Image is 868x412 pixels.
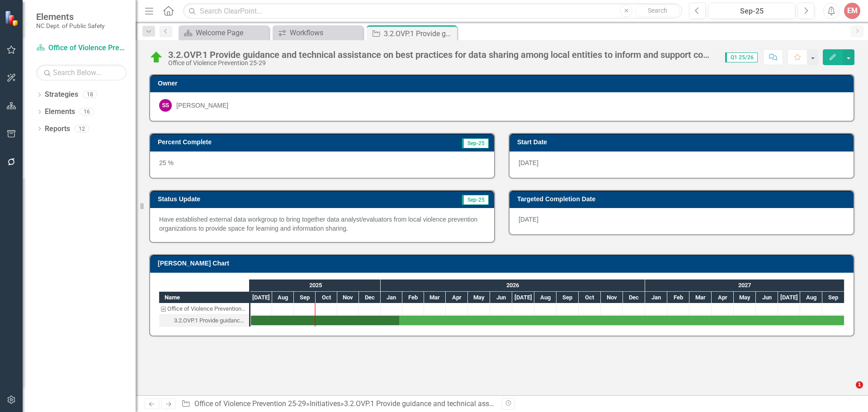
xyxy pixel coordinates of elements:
div: Nov [337,292,359,303]
div: Oct [579,292,601,303]
a: Reports [45,124,70,134]
span: Sep-25 [462,138,489,148]
span: Sep-25 [462,195,489,205]
input: Search Below... [36,65,127,81]
div: Sep [557,292,579,303]
div: [PERSON_NAME] [176,101,228,110]
div: Name [159,292,249,303]
iframe: Intercom live chat [837,381,859,403]
div: 2025 [250,279,381,291]
div: Apr [712,292,734,303]
a: Welcome Page [181,27,267,38]
div: Dec [623,292,645,303]
div: Mar [689,292,712,303]
div: Aug [800,292,822,303]
div: » » [181,399,495,409]
img: ClearPoint Strategy [5,10,20,26]
button: Search [635,5,680,17]
div: Mar [424,292,446,303]
div: Task: Office of Violence Prevention 25-29 Start date: 2025-07-01 End date: 2025-07-02 [159,303,249,315]
div: 12 [75,125,89,133]
div: 3.2.OVP.1 Provide guidance and technical assistance on best practices for data sharing among loca... [168,50,716,60]
div: 3.2.OVP.1 Provide guidance and technical assistance on best practices for data sharing among loca... [174,315,246,327]
div: Task: Start date: 2025-07-01 End date: 2027-09-30 [251,316,844,325]
span: [DATE] [519,159,538,166]
p: Have established external data workgroup to bring together data analyst/evaluators from local vio... [159,215,485,233]
div: Feb [402,292,424,303]
button: Sep-25 [708,3,795,19]
div: Office of Violence Prevention 25-29 [159,303,249,315]
div: Jul [778,292,800,303]
span: [DATE] [519,216,538,223]
div: Oct [316,292,337,303]
h3: Start Date [517,139,849,146]
span: Search [648,7,667,14]
input: Search ClearPoint... [183,3,682,19]
div: May [734,292,756,303]
div: Jun [490,292,512,303]
div: Task: Start date: 2025-07-01 End date: 2027-09-30 [159,315,249,327]
div: Sep [822,292,844,303]
a: Initiatives [310,399,340,408]
button: EM [844,3,860,19]
div: 2026 [381,279,645,291]
h3: [PERSON_NAME] Chart [158,260,849,267]
a: Office of Violence Prevention 25-29 [194,399,306,408]
a: Elements [45,107,75,117]
div: Dec [359,292,381,303]
div: Office of Violence Prevention 25-29 [168,60,716,66]
h3: Owner [158,80,849,87]
div: 2027 [645,279,844,291]
a: Strategies [45,90,78,100]
div: SS [159,99,172,112]
span: Elements [36,11,104,22]
span: Q1 25/26 [725,52,758,62]
div: Office of Violence Prevention 25-29 [167,303,246,315]
div: Jan [645,292,667,303]
h3: Targeted Completion Date [517,196,849,203]
div: 25 % [150,152,494,178]
div: Apr [446,292,468,303]
div: Jun [756,292,778,303]
div: May [468,292,490,303]
a: Workflows [275,27,361,38]
img: On Target [149,50,164,65]
div: Nov [601,292,623,303]
h3: Percent Complete [158,139,377,146]
div: Aug [272,292,294,303]
div: Welcome Page [196,27,267,38]
a: Office of Violence Prevention 25-29 [36,43,127,53]
h3: Status Update [158,196,359,203]
div: Jan [381,292,402,303]
div: Sep [294,292,316,303]
div: 3.2.OVP.1 Provide guidance and technical assistance on best practices for data sharing among loca... [159,315,249,327]
div: Workflows [290,27,361,38]
div: Jul [512,292,534,303]
span: 1 [856,381,863,388]
div: Aug [534,292,557,303]
div: 3.2.OVP.1 Provide guidance and technical assistance on best practices for data sharing among loca... [384,28,455,39]
div: Sep-25 [712,6,792,17]
div: 18 [83,91,97,99]
div: 16 [80,108,94,116]
div: Jul [250,292,272,303]
small: NC Dept. of Public Safety [36,22,104,29]
div: Feb [667,292,689,303]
